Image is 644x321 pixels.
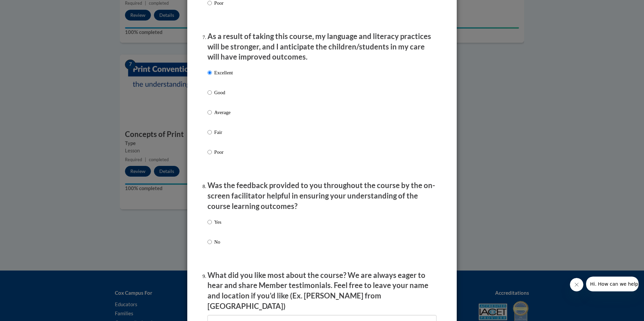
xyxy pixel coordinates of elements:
input: Good [207,89,212,96]
span: Hi. How can we help? [4,5,55,10]
p: Was the feedback provided to you throughout the course by the on-screen facilitator helpful in en... [207,180,437,211]
p: What did you like most about the course? We are always eager to hear and share Member testimonial... [207,270,437,312]
input: Yes [207,218,212,226]
p: No [214,238,221,246]
p: Good [214,89,233,96]
input: No [207,238,212,246]
input: Average [207,109,212,116]
input: Fair [207,129,212,136]
p: As a result of taking this course, my language and literacy practices will be stronger, and I ant... [207,31,437,62]
p: Excellent [214,69,233,76]
input: Poor [207,148,212,156]
p: Poor [214,148,233,156]
p: Average [214,109,233,116]
p: Fair [214,129,233,136]
iframe: Close message [570,278,583,291]
p: Yes [214,218,221,226]
input: Excellent [207,69,212,76]
iframe: Message from company [586,277,639,291]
